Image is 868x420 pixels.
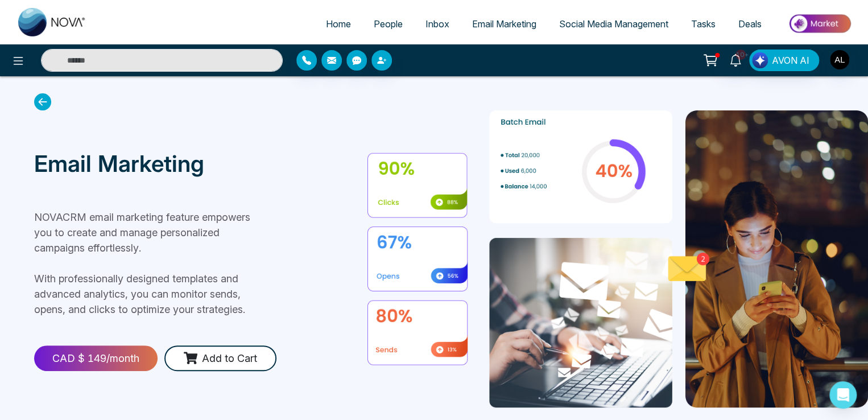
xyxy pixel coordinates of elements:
img: file not found [367,110,868,407]
span: Tasks [691,18,716,30]
img: User Avatar [830,50,849,69]
span: Inbox [425,18,449,30]
p: Email Marketing [34,147,367,181]
span: People [374,18,403,30]
div: Open Intercom Messenger [829,381,857,409]
a: Deals [727,13,773,35]
a: Email Marketing [461,13,548,35]
a: 10+ [722,50,749,69]
a: Tasks [680,13,727,35]
div: CAD $ 149 /month [34,345,158,371]
button: Add to Cart [164,345,276,371]
a: Home [315,13,362,35]
span: AVON AI [772,53,809,67]
a: Inbox [414,13,461,35]
a: People [362,13,414,35]
span: Social Media Management [559,18,668,30]
img: Lead Flow [752,52,768,68]
button: AVON AI [749,50,819,71]
a: Social Media Management [548,13,680,35]
span: 10+ [735,50,746,60]
p: NOVACRM email marketing feature empowers you to create and manage personalized campaigns effortle... [34,209,267,317]
span: Home [326,18,351,30]
img: Nova CRM Logo [18,8,86,36]
span: Deals [738,18,762,30]
img: Market-place.gif [779,11,861,36]
span: Email Marketing [472,18,536,30]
